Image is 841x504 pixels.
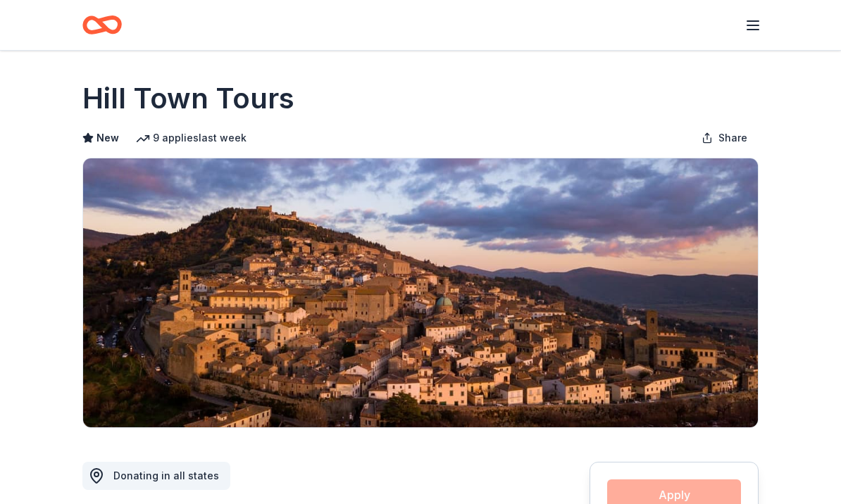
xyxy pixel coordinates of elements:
[96,130,119,146] span: New
[136,130,247,146] div: 9 applies last week
[113,470,219,481] span: Donating in all states
[83,158,758,427] img: Image for Hill Town Tours
[82,79,294,118] h1: Hill Town Tours
[718,130,747,146] span: Share
[690,124,759,152] button: Share
[82,8,122,42] a: Home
